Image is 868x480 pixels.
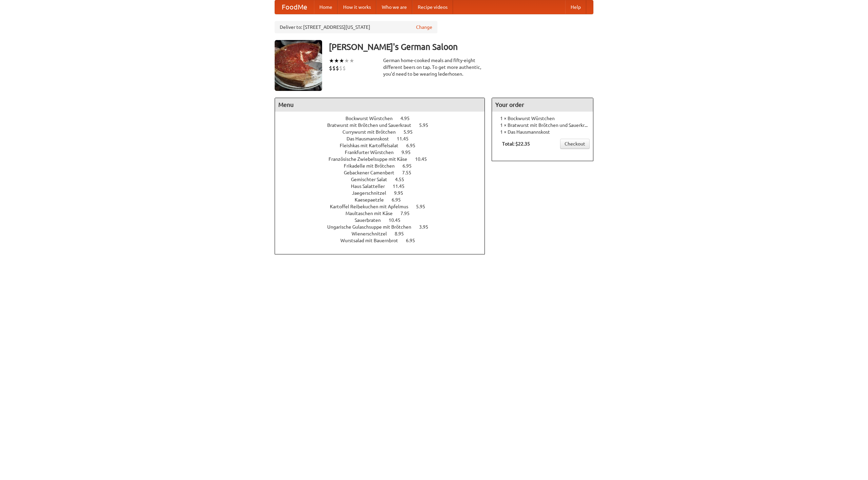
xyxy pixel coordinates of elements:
span: 6.95 [406,238,422,243]
a: Wurstsalad mit Bauernbrot 6.95 [340,238,428,243]
a: Gebackener Camenbert 7.55 [344,170,424,175]
li: 1 × Bratwurst mit Brötchen und Sauerkraut [495,122,590,129]
span: Fleishkas mit Kartoffelsalat [340,143,405,148]
span: 6.95 [402,163,418,169]
a: How it works [338,0,376,14]
span: Französische Zwiebelsuppe mit Käse [329,156,414,162]
a: Wienerschnitzel 8.95 [352,231,416,236]
a: Jaegerschnitzel 9.95 [352,190,416,196]
span: Bratwurst mit Brötchen und Sauerkraut [327,122,418,128]
li: $ [336,64,339,72]
span: 10.45 [415,156,434,162]
li: 1 × Bockwurst Würstchen [495,115,590,122]
a: FoodMe [275,0,314,14]
span: Frikadelle mit Brötchen [344,163,401,169]
span: 11.45 [397,136,415,141]
span: 4.55 [395,177,411,182]
span: 5.95 [416,204,432,209]
span: Maultaschen mit Käse [346,211,399,216]
li: ★ [349,57,354,64]
li: ★ [344,57,349,64]
span: Wurstsalad mit Bauernbrot [340,238,405,243]
span: 5.95 [403,129,419,135]
span: Bockwurst Würstchen [346,116,399,121]
a: Kaesepaetzle 6.95 [355,197,413,203]
h3: [PERSON_NAME]'s German Saloon [329,40,593,54]
span: Gebackener Camenbert [344,170,401,175]
h4: Your order [492,98,593,112]
span: Jaegerschnitzel [352,190,393,196]
div: German home-cooked meals and fifty-eight different beers on tap. To get more authentic, you'd nee... [383,57,485,77]
a: Currywurst mit Brötchen 5.95 [342,129,425,135]
span: Currywurst mit Brötchen [342,129,402,135]
span: Kaesepaetzle [355,197,391,203]
span: 8.95 [395,231,411,236]
span: 7.55 [402,170,418,175]
span: 9.95 [401,150,417,155]
span: 10.45 [389,217,407,223]
a: Ungarische Gulaschsuppe mit Brötchen 3.95 [327,224,441,230]
span: 5.95 [419,122,435,128]
span: 6.95 [392,197,408,203]
div: Deliver to: [STREET_ADDRESS][US_STATE] [275,21,437,33]
a: Das Hausmannskost 11.45 [347,136,421,141]
span: 3.95 [419,224,435,230]
a: Home [314,0,338,14]
a: Frikadelle mit Brötchen 6.95 [344,163,424,169]
a: Help [565,0,586,14]
li: ★ [334,57,339,64]
a: Who we are [376,0,412,14]
a: Bockwurst Würstchen 4.95 [346,116,422,121]
span: 7.95 [400,211,416,216]
span: Gemischter Salat [351,177,394,182]
span: Sauerbraten [355,217,388,223]
span: 11.45 [393,184,411,189]
a: Recipe videos [412,0,453,14]
span: 4.95 [400,116,416,121]
li: $ [342,64,346,72]
h4: Menu [275,98,485,112]
span: Wienerschnitzel [352,231,394,236]
a: Change [416,24,432,31]
img: angular.jpg [275,40,322,91]
a: Sauerbraten 10.45 [355,217,413,223]
a: Fleishkas mit Kartoffelsalat 6.95 [340,143,428,148]
li: 1 × Das Hausmannskost [495,129,590,135]
li: $ [329,64,332,72]
a: Kartoffel Reibekuchen mit Apfelmus 5.95 [330,204,438,209]
li: ★ [339,57,344,64]
span: 9.95 [394,190,410,196]
a: Haus Salatteller 11.45 [351,184,417,189]
a: Bratwurst mit Brötchen und Sauerkraut 5.95 [327,122,441,128]
span: Haus Salatteller [351,184,392,189]
li: $ [332,64,336,72]
li: ★ [329,57,334,64]
span: 6.95 [406,143,422,148]
span: Ungarische Gulaschsuppe mit Brötchen [327,224,418,230]
span: Frankfurter Würstchen [345,150,400,155]
a: Checkout [560,139,590,149]
b: Total: $22.35 [502,141,530,147]
a: Frankfurter Würstchen 9.95 [345,150,423,155]
span: Das Hausmannskost [347,136,396,141]
span: Kartoffel Reibekuchen mit Apfelmus [330,204,415,209]
li: $ [339,64,342,72]
a: Maultaschen mit Käse 7.95 [346,211,422,216]
a: Gemischter Salat 4.55 [351,177,417,182]
a: Französische Zwiebelsuppe mit Käse 10.45 [329,156,439,162]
